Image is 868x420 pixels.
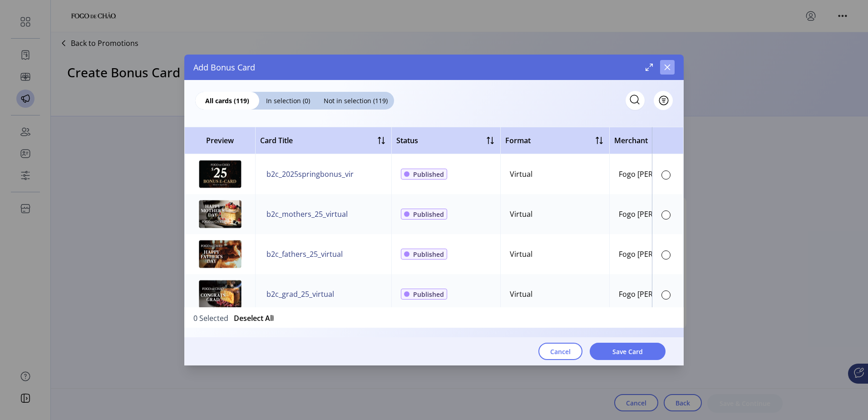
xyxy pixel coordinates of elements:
[510,249,533,260] div: Virtual
[550,347,571,356] span: Cancel
[619,209,694,220] div: Fogo [PERSON_NAME]
[189,135,251,146] span: Preview
[265,207,350,221] button: b2c_mothers_25_virtual
[538,343,582,360] button: Cancel
[619,289,694,300] div: Fogo [PERSON_NAME]
[259,96,317,105] span: In selection (0)
[510,289,533,300] div: Virtual
[197,199,243,230] img: preview
[266,169,354,180] span: b2c_2025springbonus_vir
[193,61,255,74] span: Add Bonus Card
[510,169,533,180] div: Virtual
[266,209,348,220] span: b2c_mothers_25_virtual
[234,313,274,324] button: Deselect All
[510,209,533,220] div: Virtual
[619,169,694,180] div: Fogo [PERSON_NAME]
[259,92,317,110] div: In selection (0)
[396,135,418,146] div: Status
[612,347,643,356] span: Save Card
[265,167,355,181] button: b2c_2025springbonus_vir
[413,290,444,299] span: Published
[260,135,293,146] span: Card Title
[266,289,334,300] span: b2c_grad_25_virtual
[195,92,259,110] div: All cards (119)
[413,170,444,179] span: Published
[317,92,394,110] div: Not in selection (119)
[195,96,259,105] span: All cards (119)
[197,239,243,270] img: preview
[413,210,444,219] span: Published
[265,287,336,301] button: b2c_grad_25_virtual
[654,91,673,110] button: Filter Button
[317,96,394,105] span: Not in selection (119)
[265,247,345,261] button: b2c_fathers_25_virtual
[614,135,648,146] span: Merchant
[193,313,228,322] span: 0 Selected
[619,249,694,260] div: Fogo [PERSON_NAME]
[642,60,656,75] button: Maximize
[266,249,343,260] span: b2c_fathers_25_virtual
[197,159,243,190] img: preview
[505,135,531,146] span: Format
[197,279,243,310] img: preview
[590,343,666,360] button: Save Card
[413,250,444,259] span: Published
